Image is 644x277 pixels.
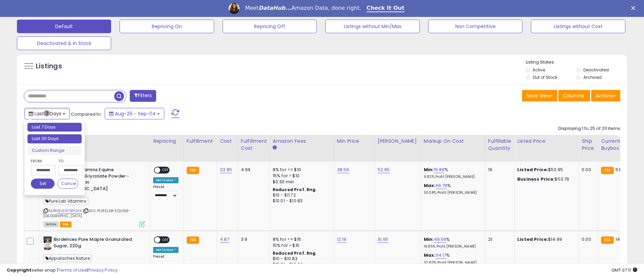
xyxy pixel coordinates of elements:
[43,236,52,250] img: 41dbON9f9hL._SL40_.jpg
[241,167,265,173] div: 4.99
[436,182,448,189] a: 66.79
[424,138,482,145] div: Markup on Cost
[563,92,584,99] span: Columns
[35,110,61,117] span: Last 7 Days
[153,185,179,200] div: Preset:
[378,138,418,145] div: [PERSON_NAME]
[273,192,329,198] div: $10 - $11.72
[424,236,434,243] b: Min:
[57,179,78,189] button: Cancel
[522,90,557,101] button: Save View
[241,138,267,152] div: Fulfillment Cost
[367,5,404,12] a: Check It Out
[17,20,111,33] button: Default
[611,267,637,273] span: 2025-09-12 07:11 GMT
[558,125,620,132] div: Displaying 1 to 25 of 211 items
[71,111,102,117] span: Compared to:
[434,166,445,173] a: 15.89
[54,236,136,251] b: Biodelices Pure Maple Granulated Sugar, 220g
[428,20,522,33] button: Non Competitive
[220,138,235,145] div: Cost
[526,59,627,66] p: Listing States:
[424,236,480,249] div: %
[421,135,485,162] th: The percentage added to the cost of goods (COGS) that forms the calculator for Min & Max prices.
[583,74,602,80] label: Archived
[153,177,179,183] div: Set To Max *
[424,166,434,173] b: Min:
[424,182,436,189] b: Max:
[153,247,179,253] div: Set To Max *
[531,20,625,33] button: Listings without Cost
[57,208,82,214] a: B0887BPG8K
[241,236,265,243] div: 3.9
[424,167,480,179] div: %
[36,62,62,71] h5: Listings
[533,67,545,73] label: Active
[436,252,446,259] a: 114.17
[187,236,199,244] small: FBA
[273,187,317,192] b: Reduced Prof. Rng.
[130,90,156,102] button: Filters
[160,167,171,173] span: OFF
[273,179,329,185] div: $0.30 min
[42,138,147,145] div: Title
[223,20,317,33] button: Repricing Off
[424,252,436,258] b: Max:
[616,166,628,173] span: 53.95
[424,183,480,195] div: %
[582,236,593,243] div: 0.00
[583,67,609,73] label: Deactivated
[258,5,291,11] i: DataHub...
[337,236,347,243] a: 12.19
[31,158,55,164] label: From
[7,267,32,273] strong: Copyright
[24,108,70,119] button: Last 7 Days
[273,138,331,145] div: Amazon Fees
[424,244,480,249] p: 19.85% Profit [PERSON_NAME]
[153,254,179,270] div: Preset:
[245,5,361,11] div: Meet Amazon Data, done right.
[153,138,181,145] div: Repricing
[325,20,419,33] button: Listings without Min/Max
[43,197,88,205] span: Pure Lab Vitamins
[229,3,240,14] img: Profile image for Georgie
[273,256,329,262] div: $10 - $10.83
[43,222,59,227] span: All listings currently available for purchase on Amazon
[160,237,171,243] span: OFF
[517,176,574,182] div: $53.79
[273,250,317,256] b: Reduced Prof. Rng.
[517,166,548,173] b: Listed Price:
[27,134,82,143] li: Last 30 Days
[273,236,329,243] div: 8% for <= $15
[105,108,164,119] button: Aug-29 - Sep-04
[115,110,156,117] span: Aug-29 - Sep-04
[601,236,614,244] small: FBA
[43,167,145,226] div: ASIN:
[591,90,620,101] button: Actions
[337,138,372,145] div: Min Price
[220,166,232,173] a: 23.85
[220,236,229,243] a: 4.87
[187,138,214,145] div: Fulfillment
[31,179,55,189] button: Set
[424,190,480,195] p: 30.08% Profit [PERSON_NAME]
[434,236,446,243] a: 49.69
[273,173,329,179] div: 15% for > $10
[558,90,590,101] button: Columns
[424,175,480,179] p: 9.82% Profit [PERSON_NAME]
[517,138,576,145] div: Listed Price
[582,167,593,173] div: 0.00
[27,146,82,155] li: Custom Range
[120,20,214,33] button: Repricing On
[378,236,389,243] a: 16.95
[187,167,199,174] small: FBA
[582,138,595,152] div: Ship Price
[43,254,92,262] span: Appalaches Nature
[517,176,555,182] b: Business Price:
[601,138,636,152] div: Current Buybox Price
[517,236,574,243] div: $14.99
[533,74,557,80] label: Out of Stock
[273,243,329,249] div: 15% for > $15
[27,123,82,132] li: Last 7 Days
[7,267,118,274] div: seller snap | |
